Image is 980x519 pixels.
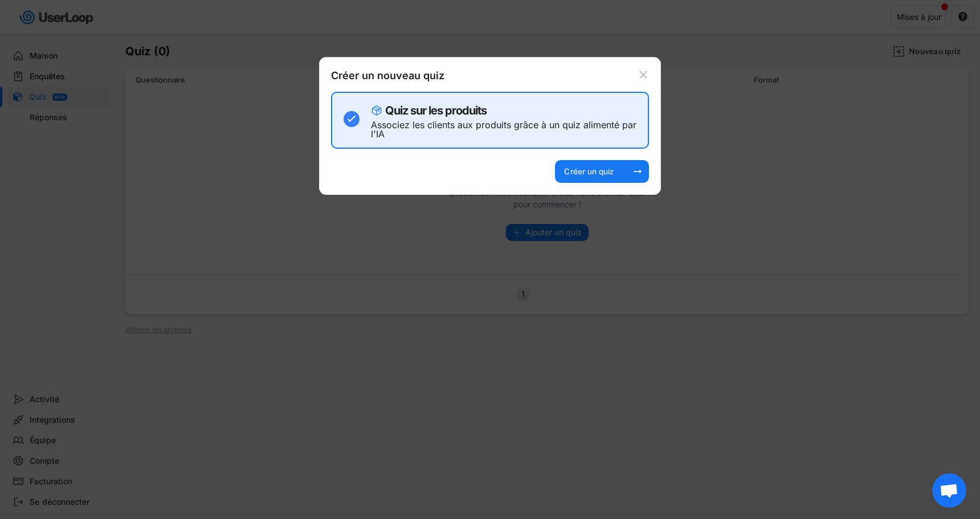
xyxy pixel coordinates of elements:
[385,104,487,117] font: Quiz sur les produits
[932,473,966,508] div: Ouvrir le chat
[564,167,614,176] font: Créer un quiz
[331,70,444,81] font: Créer un nouveau quiz
[371,119,639,140] font: Associez les clients aux produits grâce à un quiz alimenté par l'IA
[632,166,643,177] button: arrow_right_alt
